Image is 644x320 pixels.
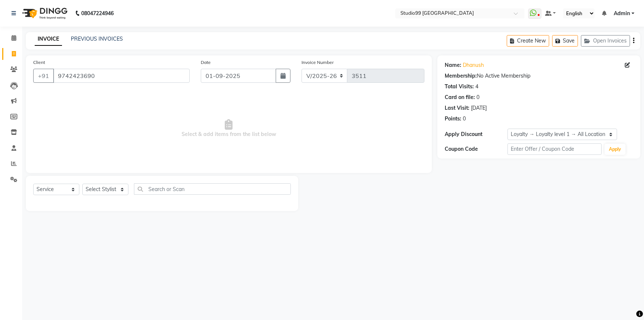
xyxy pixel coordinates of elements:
label: Client [33,59,45,66]
span: Admin [614,10,630,17]
input: Search or Scan [134,183,291,195]
a: PREVIOUS INVOICES [71,35,123,42]
img: logo [19,3,69,24]
button: +91 [33,69,54,83]
div: Card on file: [445,93,475,101]
b: 08047224946 [81,3,114,24]
div: Membership: [445,72,477,80]
div: No Active Membership [445,72,633,80]
div: Coupon Code [445,145,507,153]
div: [DATE] [471,104,487,112]
div: 0 [476,93,479,101]
a: Dhanush [463,61,484,69]
input: Search by Name/Mobile/Email/Code [53,69,190,83]
div: 0 [463,115,466,123]
div: Last Visit: [445,104,469,112]
a: INVOICE [35,33,62,46]
div: Points: [445,115,461,123]
label: Date [201,59,211,66]
button: Save [552,35,578,47]
button: Open Invoices [581,35,630,47]
button: Apply [605,144,626,155]
label: Invoice Number [302,59,334,66]
div: 4 [475,83,478,91]
span: Select & add items from the list below [33,92,424,166]
input: Enter Offer / Coupon Code [507,143,602,155]
button: Create New [507,35,549,47]
div: Total Visits: [445,83,474,91]
div: Apply Discount [445,130,507,138]
div: Name: [445,61,461,69]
